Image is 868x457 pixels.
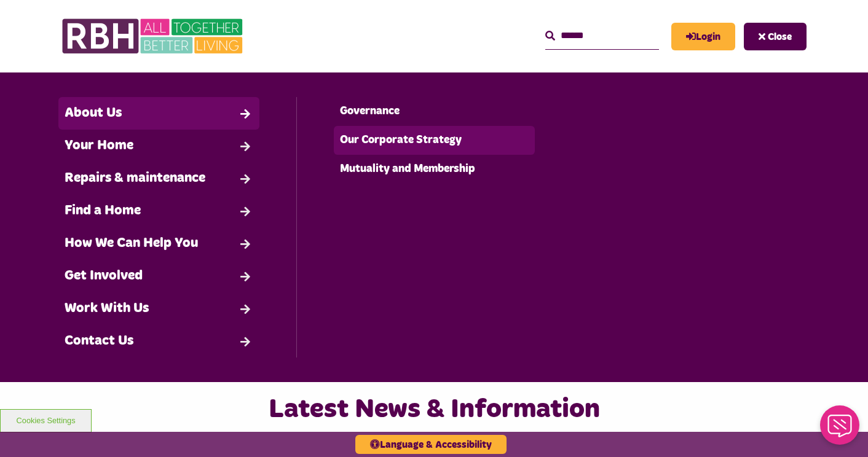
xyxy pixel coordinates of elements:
a: Our Corporate Strategy [334,126,534,155]
a: Mutuality and Membership [334,155,534,184]
iframe: Netcall Web Assistant for live chat [813,402,868,457]
a: Contact Us [58,325,259,357]
button: Navigation [744,23,807,50]
a: About Us [58,97,259,130]
a: Work With Us [58,292,259,325]
a: Repairs & maintenance [58,162,259,195]
img: RBH [61,12,246,60]
a: MyRBH [671,23,735,50]
a: Find a Home [58,195,259,227]
input: Search [545,23,659,49]
button: Language & Accessibility [355,435,507,454]
span: Close [768,32,792,42]
a: Your Home [58,130,259,162]
h2: Latest News & Information [186,392,682,427]
a: How We Can Help You [58,227,259,260]
a: Governance [334,97,534,126]
a: Get Involved [58,260,259,292]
